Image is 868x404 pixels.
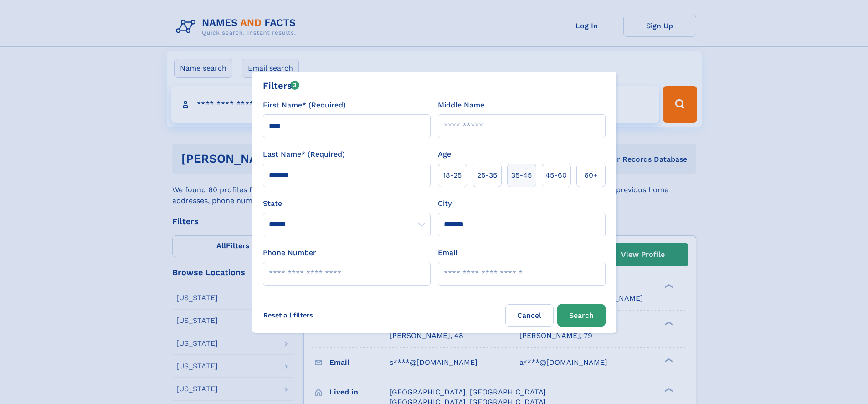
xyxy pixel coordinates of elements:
span: 45‑60 [545,170,567,181]
div: Filters [263,79,300,92]
label: First Name* (Required) [263,100,346,111]
span: 18‑25 [443,170,462,181]
label: Cancel [505,304,554,327]
span: 35‑45 [511,170,532,181]
label: Last Name* (Required) [263,149,345,160]
label: Phone Number [263,247,316,258]
label: Email [438,247,457,258]
label: City [438,198,452,209]
label: Reset all filters [257,304,319,326]
span: 60+ [584,170,598,181]
label: State [263,198,431,209]
span: 25‑35 [477,170,497,181]
label: Middle Name [438,100,484,111]
button: Search [557,304,606,327]
label: Age [438,149,451,160]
